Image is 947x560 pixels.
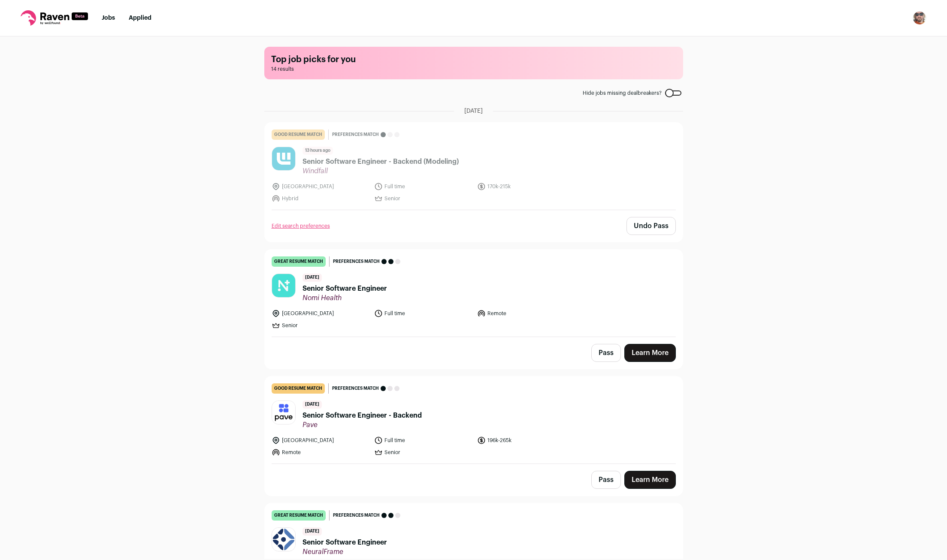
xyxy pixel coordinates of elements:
span: [DATE] [464,107,483,115]
h1: Top job picks for you [271,54,676,66]
button: Pass [591,344,621,362]
a: great resume match Preferences match [DATE] Senior Software Engineer Nomi Health [GEOGRAPHIC_DATA... [265,250,683,337]
span: [DATE] [303,400,322,409]
li: [GEOGRAPHIC_DATA] [272,182,369,191]
span: NeuralFrame [303,548,387,556]
span: Pave [303,421,422,429]
li: Remote [477,309,575,318]
img: 71c74dd4e39500899ba744f20f5e149b84a3d53d85bc0fe5f2f7c30035b74f3d.jpg [272,147,295,170]
img: d268c817298ca33a9bf42e9764e9774be34738fe4ae2cb49b9de382e0d45c98e.jpg [272,401,295,424]
span: Preferences match [333,257,380,266]
span: Preferences match [333,511,380,520]
li: Full time [374,436,472,445]
span: Senior Software Engineer - Backend [303,410,422,421]
button: Undo Pass [626,217,676,235]
a: Learn More [624,344,676,362]
li: 196k-265k [477,436,575,445]
button: Open dropdown [913,11,926,25]
li: Senior [374,448,472,457]
span: Senior Software Engineer [303,283,387,294]
button: Pass [591,471,621,489]
span: [DATE] [303,274,322,282]
li: Senior [272,321,369,330]
div: great resume match [272,510,326,521]
div: great resume match [272,256,326,267]
li: Full time [374,309,472,318]
a: Edit search preferences [272,223,330,229]
img: ad609db20195b73a6069ee1a43b0f60034d5c5aeb6bdeb42b0756306ef0da0f1.jpg [272,528,295,551]
span: Preferences match [332,384,379,393]
span: Senior Software Engineer - Backend (Modeling) [303,157,459,167]
a: Learn More [624,471,676,489]
span: Nomi Health [303,294,387,302]
span: 13 hours ago [303,147,333,155]
a: Applied [129,15,151,21]
li: 170k-215k [477,182,575,191]
li: [GEOGRAPHIC_DATA] [272,436,369,445]
li: Remote [272,448,369,457]
a: good resume match Preferences match [DATE] Senior Software Engineer - Backend Pave [GEOGRAPHIC_DA... [265,376,683,464]
li: Senior [374,194,472,203]
li: Hybrid [272,194,369,203]
span: Hide jobs missing dealbreakers? [583,90,662,96]
span: 14 results [271,66,676,72]
span: Windfall [303,167,459,175]
li: [GEOGRAPHIC_DATA] [272,309,369,318]
span: Senior Software Engineer [303,537,387,548]
span: [DATE] [303,527,322,536]
span: Preferences match [332,130,379,139]
li: Full time [374,182,472,191]
img: 0ccf1baabac5b58678d95b581fe8c5f0dc3d6fc8becd0e639dfc6177cbd4afda.jpg [272,274,295,297]
div: good resume match [272,383,325,394]
img: 2831418-medium_jpg [913,11,926,25]
a: Jobs [102,15,115,21]
a: good resume match Preferences match 13 hours ago Senior Software Engineer - Backend (Modeling) Wi... [265,123,683,210]
div: good resume match [272,129,325,140]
